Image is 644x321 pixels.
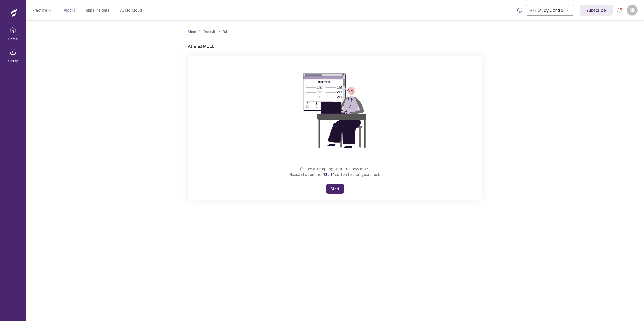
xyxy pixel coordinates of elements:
nav: breadcrumb [188,29,228,34]
a: Mock [188,29,196,34]
p: AI Prep [8,59,19,64]
div: Full [223,29,228,34]
a: Subscribe [580,5,613,16]
button: SB [627,5,638,16]
div: PTE Study Centre [530,5,564,15]
div: Default [204,29,215,34]
button: Start [326,184,344,194]
a: Mocks [63,8,75,13]
p: Attend Mock [188,43,214,50]
span: "Start" [322,172,334,177]
p: Home [8,37,18,41]
button: Practice [32,5,53,15]
a: Audio Cloud [120,8,142,13]
p: You are attempting to start a new mock. Please click on the button to start your mock. [289,166,381,177]
img: attend-mock [286,62,383,159]
button: info [515,5,525,15]
a: Skills Insights [86,8,109,13]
